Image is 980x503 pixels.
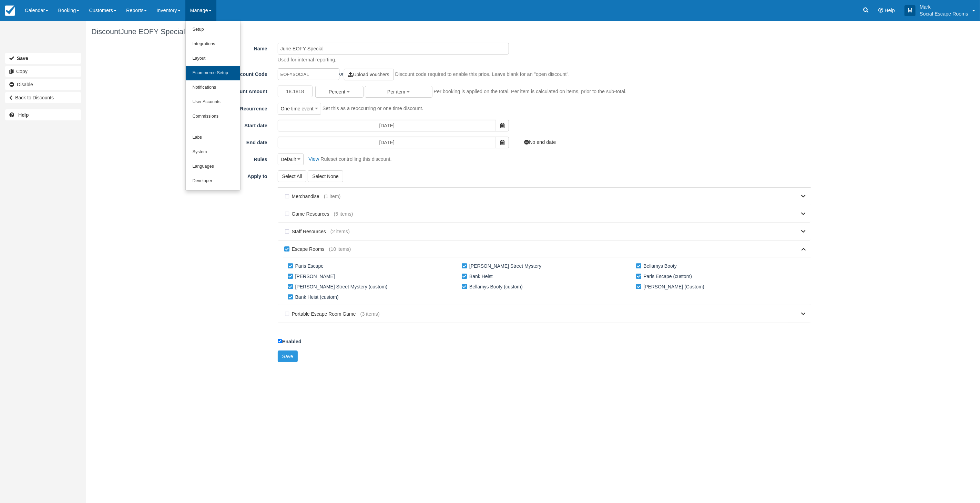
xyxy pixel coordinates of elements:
a: Copy [5,66,81,77]
label: Name [91,43,273,52]
label: [PERSON_NAME] Street Mystery (custom) [286,282,392,292]
p: Ruleset controlling this discount. [320,156,391,163]
span: (3 items) [360,310,380,318]
a: Back to Discounts [5,92,81,103]
label: End date [91,137,273,146]
b: Help [18,112,29,118]
button: Select All [278,170,307,182]
span: (2 items) [330,228,350,235]
label: Staff Resources [283,226,330,237]
a: Labs [186,130,240,145]
label: Apply to [91,170,273,180]
span: Ransom (Custom) [635,284,709,289]
p: Set this as a reoccurring or one time discount. [323,105,423,112]
div: M [905,5,916,16]
span: Paris Escape (custom) [635,273,697,279]
a: View [305,156,319,162]
p: Used for internal reporting. [278,56,336,63]
p: Discount code required to enable this price. Leave blank for an "open discount". [395,71,570,78]
p: Per booking is applied on the total. Per item is calculated on items, prior to the sub-total. [434,88,627,95]
label: Bellamys Booty [635,261,681,271]
span: Ransom [286,273,339,279]
a: Layout [186,51,240,66]
span: Per item [387,89,405,95]
i: Help [879,8,884,13]
label: [PERSON_NAME] Street Mystery [460,261,546,271]
label: Merchandise [283,191,324,201]
a: No end date [519,139,556,145]
span: June EOFY Special [120,27,185,36]
label: Rules [91,154,273,163]
label: Game Resources [283,209,334,219]
label: Bank Heist (custom) [286,292,343,302]
input: Enabled [278,339,282,343]
span: (1 item) [324,193,341,200]
a: Notifications [186,80,240,95]
span: Paris Escape [286,263,328,268]
a: Setup [186,22,240,37]
label: Bank Heist [460,271,497,282]
button: Default [278,154,304,165]
span: Baker Street Mystery [460,263,546,268]
button: Per item [365,86,432,98]
span: (10 items) [329,246,351,253]
a: System [186,145,240,159]
button: Save [278,351,298,362]
button: One time event [278,103,321,115]
span: Bellamys Booty [635,263,681,268]
b: Save [17,56,28,61]
a: Languages [186,159,240,174]
label: [PERSON_NAME] [286,271,339,282]
span: Help [885,8,895,13]
a: User Accounts [186,95,240,109]
label: Bellamys Booty (custom) [460,282,527,292]
label: Enabled [278,335,302,345]
button: Select None [308,170,343,182]
a: Commissions [186,109,240,124]
label: Paris Escape (custom) [635,271,697,282]
input: Letters and numbers only (no spaces) [278,68,339,80]
div: or [273,68,816,80]
label: Discount Code [91,68,273,78]
span: Percent [329,89,345,95]
img: checkfront-main-nav-mini-logo.png [5,6,15,16]
label: Recurrence [91,103,273,112]
label: Start date [91,120,273,129]
span: Baker Street Mystery (custom) [286,284,392,289]
a: Help [5,109,81,120]
label: Portable Escape Room Game [283,309,360,319]
label: Paris Escape [286,261,328,271]
button: Percent [315,86,364,98]
span: (5 items) [334,210,353,218]
label: [PERSON_NAME] (Custom) [635,282,709,292]
h1: Discount [91,28,816,36]
label: Discount Amount [91,86,273,95]
label: Escape Rooms [283,244,329,254]
span: Bank Heist [460,273,497,279]
span: Bank Heist (custom) [286,294,343,299]
button: Save [5,53,81,64]
a: Upload vouchers [344,69,394,80]
span: Bellamys Booty (custom) [460,284,527,289]
a: Ecommerce Setup [186,66,240,80]
a: Integrations [186,37,240,51]
a: Disable [5,79,81,90]
span: One time event [281,105,314,112]
span: Default [281,156,296,163]
p: Mark [920,3,968,10]
a: Developer [186,174,240,188]
p: Social Escape Rooms [920,10,968,17]
ul: Manage [185,21,241,190]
